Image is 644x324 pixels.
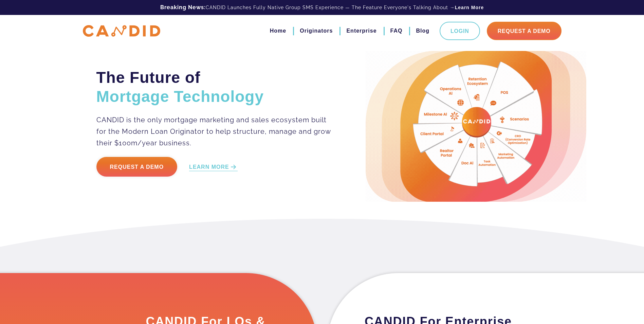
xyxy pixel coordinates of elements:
a: Originators [300,25,333,37]
a: Home [270,25,286,37]
a: Blog [416,25,429,37]
a: FAQ [390,25,403,37]
a: Enterprise [346,25,376,37]
a: Learn More [455,4,484,11]
span: Mortgage Technology [96,88,264,105]
img: CANDID APP [83,25,160,37]
b: Breaking News: [160,4,206,11]
h2: The Future of [96,68,332,106]
a: LEARN MORE [189,163,238,171]
img: Candid Hero Image [366,51,586,202]
a: Login [440,22,480,40]
a: Request a Demo [96,157,178,177]
a: Request A Demo [487,22,562,40]
p: CANDID is the only mortgage marketing and sales ecosystem built for the Modern Loan Originator to... [96,114,332,149]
